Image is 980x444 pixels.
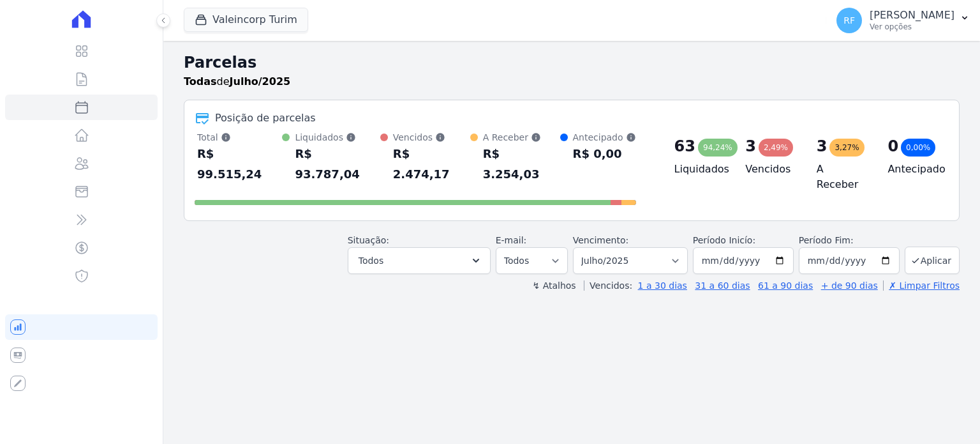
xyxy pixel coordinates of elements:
[870,9,954,22] p: [PERSON_NAME]
[230,75,291,88] strong: Julho/2025
[584,280,632,291] label: Vencidos:
[901,139,935,157] div: 0,00%
[887,136,898,157] div: 0
[496,235,527,245] label: E-mail:
[758,280,813,291] a: 61 a 90 dias
[829,139,864,157] div: 3,27%
[348,247,491,274] button: Todos
[295,131,380,144] div: Liquidados
[745,162,796,177] h4: Vencidos
[295,144,380,185] div: R$ 93.787,04
[693,235,755,245] label: Período Inicío:
[483,131,560,144] div: A Receber
[215,111,316,126] div: Posição de parcelas
[393,144,470,185] div: R$ 2.474,17
[674,162,725,177] h4: Liquidados
[532,280,575,291] label: ↯ Atalhos
[184,51,960,74] h2: Parcelas
[638,280,687,291] a: 1 a 30 dias
[483,144,560,185] div: R$ 3.254,03
[817,162,868,192] h4: A Receber
[883,280,960,291] a: ✗ Limpar Filtros
[184,75,217,88] strong: Todas
[197,131,282,144] div: Total
[393,131,470,144] div: Vencidos
[184,74,290,89] p: de
[759,139,793,157] div: 2,49%
[826,3,980,38] button: RF [PERSON_NAME] Ver opções
[573,131,636,144] div: Antecipado
[674,136,695,157] div: 63
[348,235,389,245] label: Situação:
[887,162,939,177] h4: Antecipado
[573,235,628,245] label: Vencimento:
[905,247,960,274] button: Aplicar
[197,144,282,185] div: R$ 99.515,24
[698,139,738,157] div: 94,24%
[821,280,878,291] a: + de 90 dias
[817,136,828,157] div: 3
[745,136,756,157] div: 3
[799,234,900,247] label: Período Fim:
[843,16,855,25] span: RF
[184,8,308,32] button: Valeincorp Turim
[359,253,383,268] span: Todos
[695,280,750,291] a: 31 a 60 dias
[870,22,954,32] p: Ver opções
[573,144,636,164] div: R$ 0,00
